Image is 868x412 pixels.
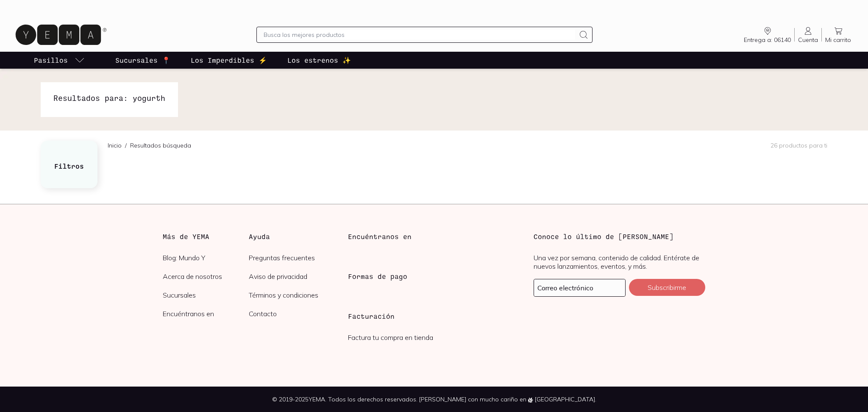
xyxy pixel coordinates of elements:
[32,52,86,69] a: pasillo-todos-link
[108,142,122,149] a: Inicio
[822,26,854,44] a: Mi carrito
[54,162,84,170] strong: Filtros
[534,279,625,296] input: mimail@gmail.com
[122,141,130,150] span: /
[163,272,249,281] a: Acerca de nosotros
[419,395,596,403] span: [PERSON_NAME] con mucho cariño en [GEOGRAPHIC_DATA].
[348,333,433,342] a: Factura tu compra en tienda
[825,36,851,44] span: Mi carrito
[348,271,407,281] h3: Formas de pago
[163,253,249,262] a: Blog: Mundo Y
[249,309,335,318] a: Contacto
[287,55,351,65] p: Los estrenos ✨
[249,291,335,299] a: Términos y condiciones
[53,92,165,103] h1: Resultados para: yogurth
[130,141,191,150] p: Resultados búsqueda
[795,26,821,44] a: Cuenta
[771,142,827,149] p: 26 productos para ti
[534,253,705,270] p: Una vez por semana, contenido de calidad. Entérate de nuevos lanzamientos, eventos, y más.
[249,253,335,262] a: Preguntas frecuentes
[264,30,576,40] input: Busca los mejores productos
[163,291,249,299] a: Sucursales
[534,231,705,242] h3: Conoce lo último de [PERSON_NAME]
[34,55,68,65] p: Pasillos
[740,26,794,44] a: Entrega a: 06140
[249,231,335,242] h3: Ayuda
[798,36,818,44] span: Cuenta
[348,311,520,321] h3: Facturación
[163,231,249,242] h3: Más de YEMA
[348,231,412,242] h3: Encuéntranos en
[114,52,172,69] a: Sucursales 📍
[163,309,249,318] a: Encuéntranos en
[286,52,353,69] a: Los estrenos ✨
[115,55,170,65] p: Sucursales 📍
[189,52,269,69] a: Los Imperdibles ⚡️
[629,279,705,296] button: Subscribirme
[249,272,335,281] a: Aviso de privacidad
[744,36,791,44] span: Entrega a: 06140
[191,55,267,65] p: Los Imperdibles ⚡️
